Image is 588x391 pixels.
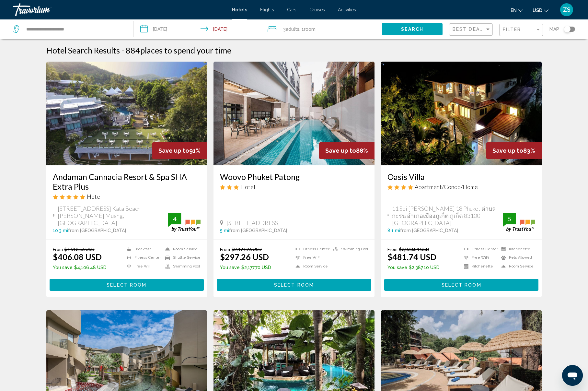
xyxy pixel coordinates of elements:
[387,228,400,233] span: 8.1 mi
[53,265,73,270] span: You save
[292,255,330,261] li: Free WiFi
[226,219,280,226] span: [STREET_ADDRESS]
[387,252,436,262] ins: $481.74 USD
[381,62,542,165] img: Hotel image
[387,246,398,252] span: From
[53,172,201,191] a: Andaman Cannacia Resort & Spa SHA Extra Plus
[498,246,535,252] li: Kitchenette
[50,279,204,291] button: Select Room
[498,255,535,261] li: Pets Allowed
[442,282,481,288] span: Select Room
[503,27,521,32] span: Filter
[384,279,539,291] button: Select Room
[123,264,162,269] li: Free WiFi
[499,23,543,37] button: Filter
[58,205,168,226] span: [STREET_ADDRESS] Kata Beach [PERSON_NAME] Muang, [GEOGRAPHIC_DATA]
[220,265,240,270] span: You save
[309,7,325,12] a: Cruises
[492,147,523,154] span: Save up to
[387,183,536,190] div: 4 star Apartment
[220,228,229,233] span: 5 mi
[299,25,316,34] span: , 1
[232,246,262,252] del: $2,474.96 USD
[121,45,124,55] span: -
[382,23,443,35] button: Search
[563,6,571,13] span: ZS
[220,183,368,190] div: 3 star Hotel
[387,172,536,182] a: Oasis Villa
[292,264,330,269] li: Room Service
[283,25,299,34] span: 3
[13,3,225,16] a: Travorium
[123,246,162,252] li: Breakfast
[558,3,575,17] button: User Menu
[325,147,356,154] span: Save up to
[46,45,120,55] h1: Hotel Search Results
[126,45,231,55] h2: 884
[559,26,575,32] button: Toggle map
[387,265,407,270] span: You save
[220,172,368,182] a: Woovo Phuket Patong
[399,246,429,252] del: $2,868.84 USD
[533,6,548,15] button: Change currency
[53,252,102,262] ins: $406.08 USD
[304,27,316,32] span: Room
[162,246,201,252] li: Room Service
[486,142,542,159] div: 83%
[162,255,201,261] li: Shuttle Service
[260,7,274,12] a: Flights
[498,264,535,269] li: Room Service
[400,228,458,233] span: from [GEOGRAPHIC_DATA]
[220,265,271,270] p: $2,177.70 USD
[461,255,498,261] li: Free WiFi
[392,205,503,226] span: 11 Soi [PERSON_NAME] 18 Phuket ตำบล กะรน อำเภอเมืองภูเก็ต ภูเก็ต 83100 [GEOGRAPHIC_DATA]
[240,183,255,190] span: Hotel
[53,265,107,270] p: $4,106.48 USD
[53,228,68,233] span: 10.3 mi
[511,8,517,13] span: en
[64,246,95,252] del: $4,512.56 USD
[503,215,516,223] div: 5
[387,265,440,270] p: $2,387.10 USD
[107,282,146,288] span: Select Room
[287,7,296,12] a: Cars
[562,365,583,386] iframe: Кнопка запуска окна обмена сообщениями
[461,264,498,269] li: Kitchenette
[401,27,424,32] span: Search
[533,8,542,13] span: USD
[46,62,207,165] img: Hotel image
[50,280,204,288] a: Select Room
[140,45,231,55] span: places to spend your time
[217,280,371,288] a: Select Room
[162,264,201,269] li: Swimming Pool
[87,193,102,200] span: Hotel
[220,246,230,252] span: From
[461,246,498,252] li: Fitness Center
[511,6,523,15] button: Change language
[217,279,371,291] button: Select Room
[134,19,261,39] button: Check-in date: Sep 5, 2025 Check-out date: Sep 9, 2025
[286,27,299,32] span: Adults
[220,252,269,262] ins: $297.26 USD
[503,213,535,232] img: trustyou-badge.svg
[274,282,314,288] span: Select Room
[168,213,201,232] img: trustyou-badge.svg
[53,193,201,200] div: 5 star Hotel
[330,246,368,252] li: Swimming Pool
[338,7,356,12] a: Activities
[232,7,247,12] a: Hotels
[415,183,478,190] span: Apartment/Condo/Home
[261,19,382,39] button: Travelers: 3 adults, 0 children
[168,215,181,223] div: 4
[213,62,375,165] img: Hotel image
